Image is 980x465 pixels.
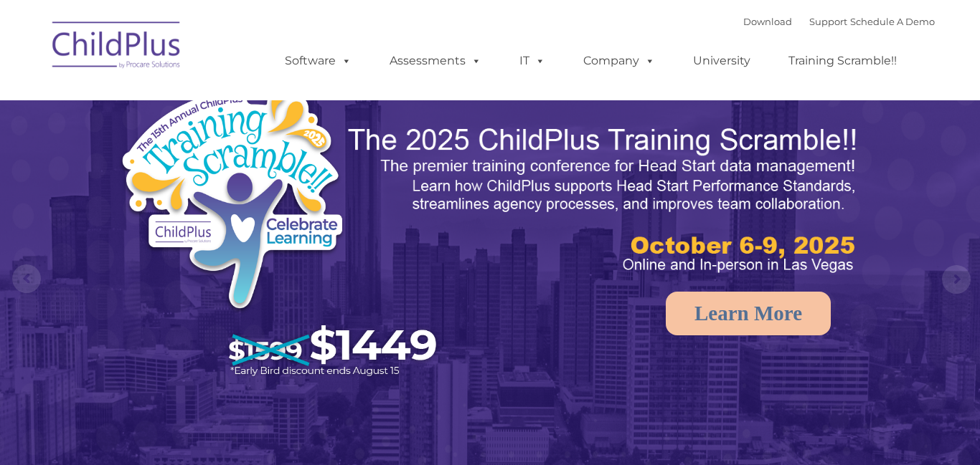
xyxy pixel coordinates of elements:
[809,16,847,27] a: Support
[505,47,560,75] a: IT
[774,47,911,75] a: Training Scramble!!
[375,47,496,75] a: Assessments
[679,47,765,75] a: University
[743,16,935,27] font: |
[569,47,669,75] a: Company
[743,16,792,27] a: Download
[850,16,935,27] a: Schedule A Demo
[666,292,831,335] a: Learn More
[270,47,366,75] a: Software
[45,11,189,83] img: ChildPlus by Procare Solutions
